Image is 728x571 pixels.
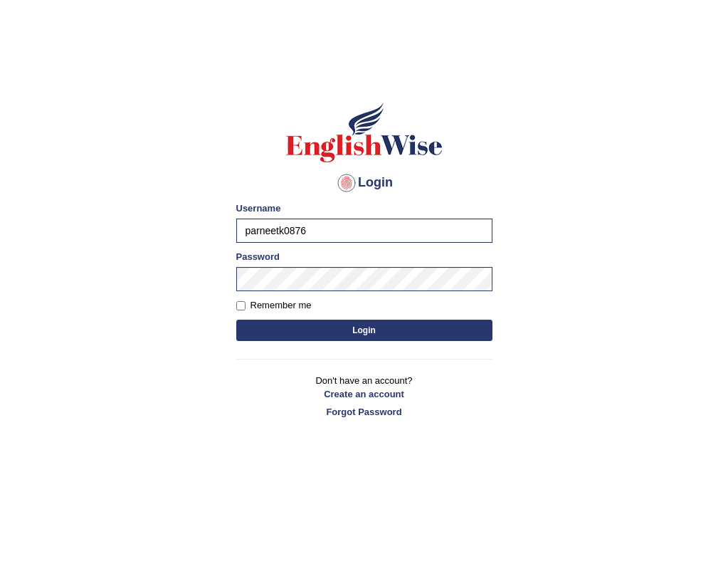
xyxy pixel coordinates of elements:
img: Logo of English Wise sign in for intelligent practice with AI [283,100,445,164]
p: Don't have an account? [236,374,492,418]
label: Remember me [236,298,312,313]
button: Login [236,320,492,341]
a: Create an account [236,387,492,401]
label: Username [236,201,281,215]
a: Forgot Password [236,405,492,419]
input: Remember me [236,301,246,310]
label: Password [236,250,280,263]
h4: Login [236,172,492,194]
